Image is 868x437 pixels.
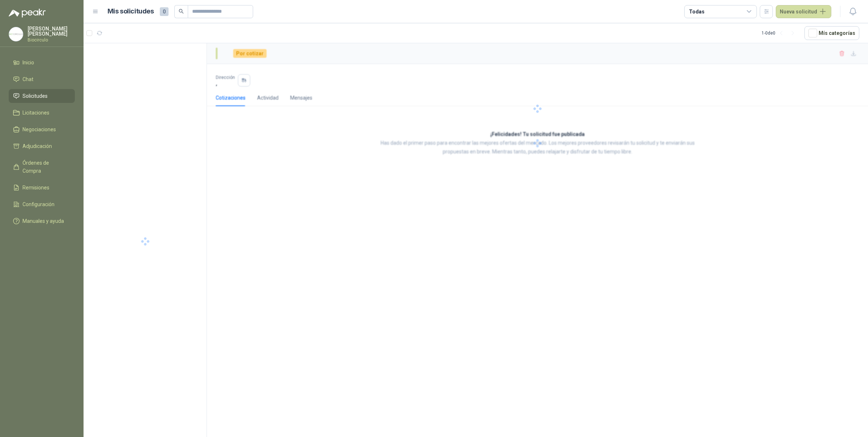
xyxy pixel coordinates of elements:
[28,38,75,42] p: Biocirculo
[804,26,859,40] button: Mís categorías
[23,159,68,175] span: Órdenes de Compra
[160,7,169,16] span: 0
[9,156,75,178] a: Órdenes de Compra
[9,197,75,211] a: Configuración
[179,9,184,14] span: search
[23,217,64,225] span: Manuales y ayuda
[9,72,75,86] a: Chat
[23,125,56,133] span: Negociaciones
[9,89,75,103] a: Solicitudes
[689,8,704,16] div: Todas
[23,92,48,100] span: Solicitudes
[23,142,52,150] span: Adjudicación
[23,75,33,83] span: Chat
[9,106,75,120] a: Licitaciones
[23,59,34,67] span: Inicio
[9,214,75,228] a: Manuales y ayuda
[28,26,75,36] p: [PERSON_NAME] [PERSON_NAME]
[762,27,799,39] div: 1 - 0 de 0
[9,123,75,136] a: Negociaciones
[9,139,75,153] a: Adjudicación
[9,9,46,17] img: Logo peakr
[108,6,154,17] h1: Mis solicitudes
[9,56,75,69] a: Inicio
[9,181,75,195] a: Remisiones
[9,27,23,41] img: Company Logo
[23,200,54,208] span: Configuración
[776,5,831,18] button: Nueva solicitud
[23,184,49,192] span: Remisiones
[23,109,49,117] span: Licitaciones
